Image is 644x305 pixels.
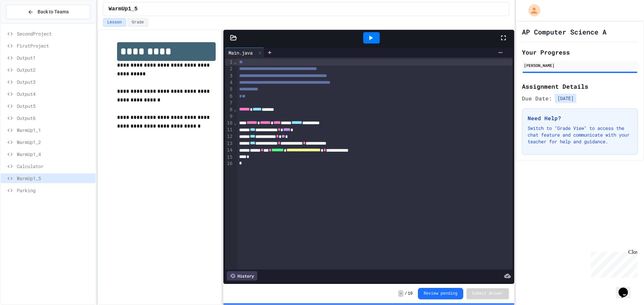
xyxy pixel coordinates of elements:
h3: Need Help? [528,114,632,122]
div: My Account [521,3,542,18]
div: 3 [225,73,233,79]
div: [PERSON_NAME] [524,62,636,68]
div: 16 [225,160,233,167]
div: 13 [225,140,233,147]
div: 6 [225,93,233,100]
div: 11 [225,127,233,133]
span: SecondProject [17,30,93,37]
button: Review pending [418,288,463,299]
span: Fold line [233,120,237,126]
h2: Your Progress [522,48,638,57]
span: Submit Answer [472,291,503,296]
div: History [227,271,257,281]
span: WarmUp1_5 [17,175,93,182]
span: - [398,290,403,297]
span: Due Date: [522,94,552,102]
span: Back to Teams [38,8,69,15]
div: 8 [225,106,233,113]
div: Main.java [225,48,264,58]
iframe: chat widget [616,278,637,298]
div: 14 [225,147,233,154]
div: 5 [225,86,233,93]
div: 7 [225,100,233,106]
span: Output4 [17,90,93,97]
span: Calculator [17,163,93,170]
div: Main.java [225,49,256,56]
iframe: chat widget [588,249,637,278]
span: WarmUp1_2 [17,139,93,146]
h1: AP Computer Science A [522,27,606,36]
span: WarmUp1_4 [17,151,93,158]
button: Grade [127,18,148,27]
span: Output3 [17,78,93,85]
span: / [405,291,407,296]
span: Output6 [17,115,93,122]
span: [DATE] [555,94,576,103]
span: FirstProject [17,42,93,49]
div: Chat with us now!Close [3,3,46,43]
span: Parking [17,187,93,194]
span: Output1 [17,54,93,61]
button: Back to Teams [6,5,90,19]
span: Fold line [233,107,237,112]
div: 9 [225,113,233,120]
h2: Assignment Details [522,82,638,91]
button: Submit Answer [467,288,509,299]
div: 10 [225,120,233,127]
span: Output2 [17,66,93,73]
div: 12 [225,133,233,140]
div: 2 [225,66,233,72]
span: Fold line [233,59,237,65]
div: 4 [225,79,233,86]
span: WarmUp1_1 [17,127,93,134]
div: 1 [225,59,233,66]
span: WarmUp1_5 [109,5,138,13]
div: 15 [225,154,233,161]
span: Output5 [17,102,93,109]
p: Switch to "Grade View" to access the chat feature and communicate with your teacher for help and ... [528,125,632,145]
button: Lesson [103,18,126,27]
span: 10 [408,291,413,296]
